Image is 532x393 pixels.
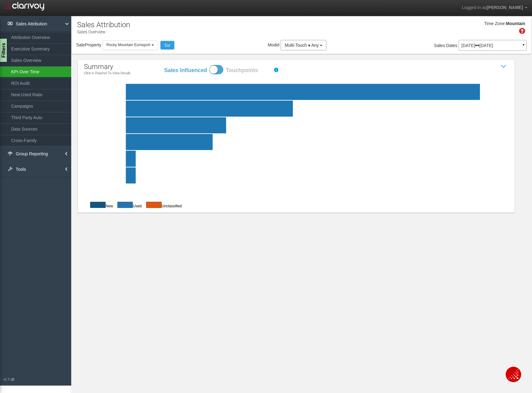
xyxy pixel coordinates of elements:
[84,71,131,75] p: Click a channel to view details
[226,67,269,74] label: Touchpoints
[457,0,532,15] a: Logged in as[PERSON_NAME]
[87,201,113,209] div: New
[164,67,207,74] label: Sales Influenced
[84,63,113,71] span: summary
[90,202,106,208] button: New
[99,134,523,150] rect: organic search|0|26|0
[102,40,158,50] button: Rocky Mountain Eurosport
[76,42,85,47] span: Sale
[521,41,526,51] a: ▼
[99,151,523,167] rect: paid search|0|3|0
[499,62,508,71] i: Show / Hide Sales Attribution Chart
[107,43,150,47] span: Rocky Mountain Eurosport
[99,117,523,133] rect: direct|0|30|0
[99,101,523,117] rect: website tools|0|50|0
[160,41,174,50] button: Go
[143,201,182,209] div: Unclassified
[285,43,319,48] span: Multi-Touch ♦ Any
[146,202,162,208] button: Used
[446,43,458,48] span: Dates
[482,21,506,27] div: Time Zone:
[77,27,130,35] p: Sales Overview
[77,21,130,29] h1: Sales Attribution
[462,5,486,10] span: Logged in as
[114,201,142,209] div: Used
[99,84,523,100] rect: third party auto|0|106|0
[99,167,523,184] rect: social|0|3|0
[506,21,525,27] div: Mountain
[487,5,523,10] span: [PERSON_NAME]
[461,43,524,48] p: [DATE] [DATE]
[117,202,133,208] button: Used
[434,43,445,48] span: Sales
[281,40,326,50] button: Multi-Touch ♦ Any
